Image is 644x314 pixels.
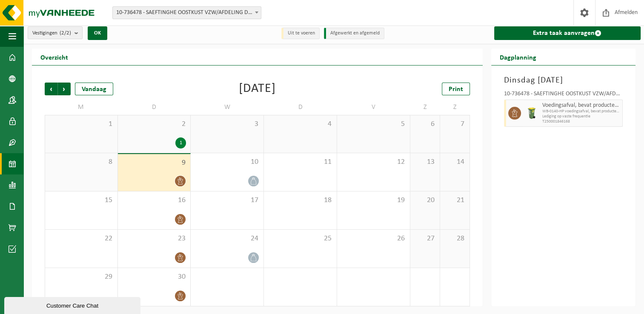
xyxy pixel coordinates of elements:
[195,196,259,205] span: 17
[444,234,465,243] span: 28
[491,49,545,65] h2: Dagplanning
[239,83,276,95] div: [DATE]
[341,196,406,205] span: 19
[122,120,186,129] span: 2
[122,196,186,205] span: 16
[28,26,83,39] button: Vestigingen(2/2)
[268,120,332,129] span: 4
[122,158,186,168] span: 9
[32,27,71,40] span: Vestigingen
[49,272,113,282] span: 29
[195,234,259,243] span: 24
[449,86,463,93] span: Print
[324,28,384,39] li: Afgewerkt en afgemeld
[341,157,406,167] span: 12
[49,196,113,205] span: 15
[494,26,641,40] a: Extra taak aanvragen
[264,100,337,115] td: D
[32,49,77,65] h2: Overzicht
[525,107,538,120] img: WB-0140-HPE-GN-50
[415,234,435,243] span: 27
[113,7,261,19] span: 10-736478 - SAEFTINGHE OOSTKUST VZW/AFDELING DE LISBLOMME - LISSEWEGE
[195,120,259,129] span: 3
[268,157,332,167] span: 11
[444,196,465,205] span: 21
[45,100,118,115] td: M
[341,120,406,129] span: 5
[415,120,435,129] span: 6
[49,234,113,243] span: 22
[122,272,186,282] span: 30
[341,234,406,243] span: 26
[122,234,186,243] span: 23
[444,120,465,129] span: 7
[542,114,621,119] span: Lediging op vaste frequentie
[415,157,435,167] span: 13
[281,28,320,39] li: Uit te voeren
[504,74,623,87] h3: Dinsdag [DATE]
[49,120,113,129] span: 1
[542,119,621,124] span: T250001846168
[49,157,113,167] span: 8
[442,83,470,95] a: Print
[88,26,107,40] button: OK
[191,100,264,115] td: W
[75,83,113,95] div: Vandaag
[415,196,435,205] span: 20
[112,6,261,19] span: 10-736478 - SAEFTINGHE OOSTKUST VZW/AFDELING DE LISBLOMME - LISSEWEGE
[504,91,623,100] div: 10-736478 - SAEFTINGHE OOSTKUST VZW/AFDELING DE LISBLOMME - LISSEWEGE
[268,234,332,243] span: 25
[542,109,621,114] span: WB-0140-HP voedingsafval, bevat producten van dierlijke oors
[268,196,332,205] span: 18
[4,295,142,314] iframe: chat widget
[337,100,410,115] td: V
[444,157,465,167] span: 14
[60,30,71,36] count: (2/2)
[440,100,470,115] td: Z
[410,100,440,115] td: Z
[195,157,259,167] span: 10
[118,100,191,115] td: D
[542,102,621,109] span: Voedingsafval, bevat producten van dierlijke oorsprong, onverpakt, categorie 3
[58,83,71,95] span: Volgende
[175,137,186,148] div: 1
[45,83,57,95] span: Vorige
